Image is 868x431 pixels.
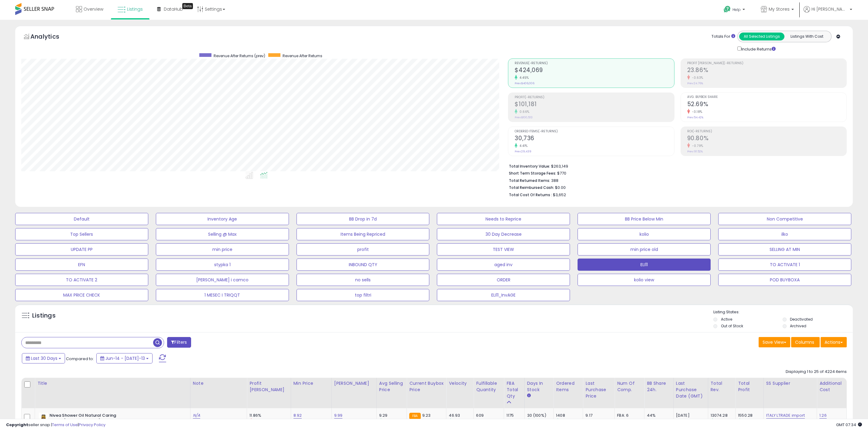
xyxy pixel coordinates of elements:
[509,171,556,176] b: Short Term Storage Fees:
[795,339,814,345] span: Columns
[515,67,674,75] h2: $424,069
[164,6,183,12] span: DataHub
[156,228,289,240] button: Selling @ Max
[476,413,499,418] div: 609
[15,289,148,301] button: MAX PRICE CHECK
[527,413,554,418] div: 30 (100%)
[334,380,374,387] div: [PERSON_NAME]
[556,413,583,418] div: 1408
[96,353,153,363] button: Jun-14 - [DATE]-13
[22,353,65,363] button: Last 30 Days
[509,178,550,183] b: Total Returned Items:
[509,185,554,190] b: Total Reimbursed Cash:
[733,45,783,52] div: Include Returns
[819,380,844,393] div: Additional Cost
[647,380,671,393] div: BB Share 24h.
[437,259,570,271] button: aged inv
[506,413,520,418] div: 1175
[52,422,78,428] a: Terms of Use
[6,422,105,428] div: seller snap | |
[690,75,703,80] small: -3.63%
[528,61,548,65] b: (-Returns)
[37,380,188,387] div: Title
[617,413,640,418] div: FBA: 6
[515,96,674,99] span: Profit
[585,380,612,399] div: Last Purchase Price
[156,274,289,286] button: [PERSON_NAME] i camco
[297,274,430,286] button: no sells
[437,243,570,255] button: TEST VIEW
[763,378,817,408] th: CSV column name: cust_attr_2_SS supplier
[738,413,763,418] div: 1550.28
[538,130,558,133] b: (-Returns)
[687,67,846,75] h2: 23.86%
[506,380,522,399] div: FBA Total Qty
[293,380,329,387] div: Min Price
[553,192,566,198] span: $3,652
[509,192,552,197] b: Total Cost Of Returns :
[556,380,580,393] div: Ordered Items
[759,337,790,347] button: Save View
[617,380,642,393] div: Num of Comp.
[718,243,851,255] button: SELLING AT MIN
[30,32,71,42] h5: Analytics
[15,274,148,286] button: TO ACTIVATE 2
[527,380,551,393] div: Days In Stock
[515,130,674,133] span: Ordered Items
[687,61,846,65] span: Profit [PERSON_NAME]
[297,289,430,301] button: top filtri
[449,380,471,387] div: Velocity
[790,323,806,328] label: Archived
[687,82,703,85] small: Prev: 24.76%
[766,412,805,419] a: ITALY LTRADE import
[555,185,566,190] span: $0.00
[676,413,703,424] div: [DATE] 11:43:22
[105,355,145,361] span: Jun-14 - [DATE]-13
[334,412,343,419] a: 9.99
[551,178,558,183] span: 388
[711,413,736,418] div: 13074.28
[718,228,851,240] button: ilko
[15,259,148,271] button: EFN
[721,317,732,322] label: Active
[790,317,813,322] label: Deactivated
[515,116,533,119] small: Prev: $100,513
[687,130,846,133] span: ROI
[690,109,702,114] small: -3.18%
[738,380,761,393] div: Total Profit
[297,259,430,271] button: INBOUND QTY
[437,213,570,225] button: Needs to Reprice
[293,412,302,419] a: 8.92
[712,34,735,40] div: Totals For
[836,422,862,428] span: 2025-08-14 07:34 GMT
[50,413,123,426] b: Nivea Shower Oil Natural Caring 200ml [MEDICAL_DATA]
[811,6,848,12] span: Hi [PERSON_NAME]
[517,144,528,148] small: 4.41%
[379,413,407,418] div: 9.29
[515,101,674,109] h2: $101,181
[515,135,674,143] h2: 30,736
[786,369,847,375] div: Displaying 1 to 25 of 4224 items
[476,380,501,393] div: Fulfillable Quantity
[15,243,148,255] button: UPDATE PP
[690,144,703,148] small: -0.79%
[15,213,148,225] button: Default
[379,380,404,393] div: Avg Selling Price
[732,7,741,12] span: Help
[687,116,703,119] small: Prev: 54.42%
[193,412,200,419] a: N/A
[585,413,610,418] div: 9.17
[687,135,846,143] h2: 90.80%
[784,33,829,40] button: Listings With Cost
[127,6,143,12] span: Listings
[156,259,289,271] button: stypka 1
[437,274,570,286] button: ORDER
[182,3,193,9] div: Tooltip anchor
[718,274,851,286] button: POD BUYBOXA
[409,413,420,419] small: FBA
[724,61,743,65] b: (-Returns)
[156,213,289,225] button: Inventory Age
[739,33,784,40] button: All Selected Listings
[515,150,531,153] small: Prev: 29,439
[39,413,48,425] img: 41ltwdmkDML._SL40_.jpg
